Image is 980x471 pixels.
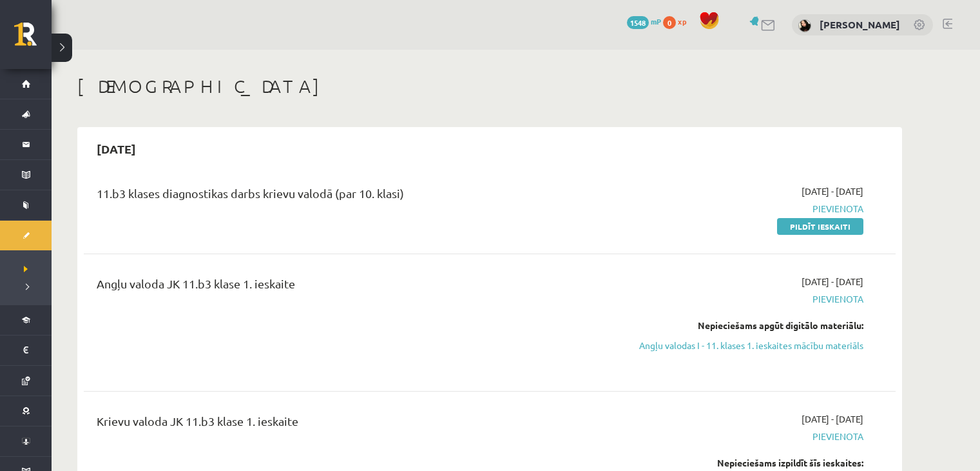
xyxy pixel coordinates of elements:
[663,16,676,29] span: 0
[820,18,900,31] a: [PERSON_NAME]
[14,23,52,55] a: Rīgas 1. Tālmācības vidusskola
[620,292,863,306] span: Pievienota
[97,275,601,299] div: Angļu valoda JK 11.b3 klase 1. ieskaite
[798,19,811,32] img: Estere Vaivode
[620,319,863,332] div: Nepieciešams apgūt digitālo materiālu:
[802,185,863,198] span: [DATE] - [DATE]
[97,185,601,208] div: 11.b3 klases diagnostikas darbs krievu valodā (par 10. klasi)
[678,16,686,26] span: xp
[802,275,863,288] span: [DATE] - [DATE]
[84,134,149,164] h2: [DATE]
[77,75,902,97] h1: [DEMOGRAPHIC_DATA]
[802,412,863,426] span: [DATE] - [DATE]
[627,16,649,29] span: 1548
[620,430,863,443] span: Pievienota
[620,339,863,352] a: Angļu valodas I - 11. klases 1. ieskaites mācību materiāls
[620,456,863,470] div: Nepieciešams izpildīt šīs ieskaites:
[777,218,863,235] a: Pildīt ieskaiti
[627,16,661,26] a: 1548 mP
[651,16,661,26] span: mP
[663,16,693,26] a: 0 xp
[97,412,601,436] div: Krievu valoda JK 11.b3 klase 1. ieskaite
[620,202,863,215] span: Pievienota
